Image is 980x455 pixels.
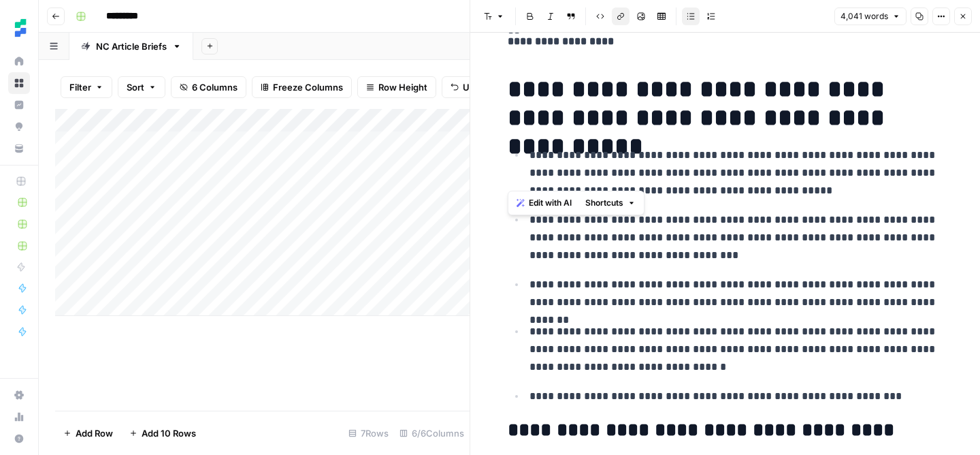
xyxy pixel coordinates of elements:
div: NC Article Briefs [96,40,167,53]
a: Usage [8,406,30,428]
button: Row Height [357,76,436,98]
span: Sort [127,80,144,94]
img: Ten Speed Logo [8,16,33,40]
button: 6 Columns [171,76,246,98]
span: Row Height [378,80,427,94]
button: Add 10 Rows [121,422,204,444]
a: Home [8,50,30,72]
button: Add Row [55,422,121,444]
button: Workspace: Ten Speed [8,11,30,45]
span: 6 Columns [192,80,238,94]
div: 6/6 Columns [394,422,470,444]
button: Freeze Columns [252,76,352,98]
button: Help + Support [8,428,30,450]
span: 4,041 words [840,10,888,22]
span: Undo [463,80,486,94]
button: 4,041 words [834,7,906,25]
span: Shortcuts [585,197,623,209]
a: Your Data [8,138,30,159]
a: Browse [8,72,30,94]
span: Add Row [76,426,113,440]
a: Settings [8,384,30,406]
button: Sort [118,76,165,98]
a: Insights [8,94,30,116]
a: NC Article Briefs [69,33,193,60]
button: Edit with AI [511,194,577,212]
span: Freeze Columns [273,80,343,94]
button: Filter [61,76,112,98]
div: 7 Rows [343,422,394,444]
span: Filter [69,80,91,94]
button: Shortcuts [580,194,641,212]
button: Undo [442,76,495,98]
span: Edit with AI [529,197,572,209]
a: Opportunities [8,116,30,138]
span: Add 10 Rows [142,426,196,440]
